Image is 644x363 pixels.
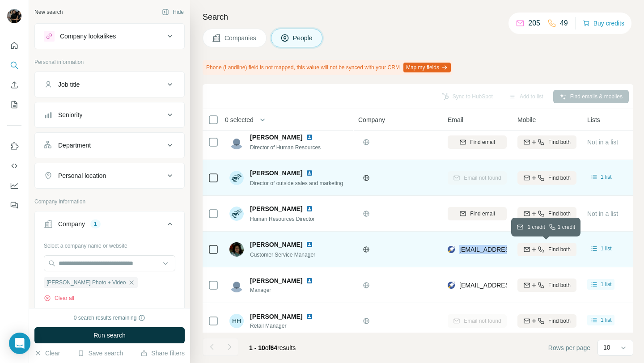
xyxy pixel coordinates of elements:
span: [EMAIL_ADDRESS][DOMAIN_NAME] [459,246,565,253]
p: 205 [528,18,540,29]
span: [PERSON_NAME] [250,204,302,213]
button: Clear [34,349,60,358]
img: LinkedIn logo [306,205,313,212]
p: Company information [34,198,185,206]
p: Personal information [34,58,185,66]
img: Avatar [229,135,244,149]
span: 1 list [601,316,612,324]
span: Find email [470,138,495,146]
span: Companies [225,34,257,42]
div: Department [58,141,91,150]
span: [PERSON_NAME] [250,312,302,321]
span: Find email [470,210,495,218]
img: Avatar [229,171,244,185]
span: Director of outside sales and marketing [250,180,343,186]
button: Quick start [7,38,21,54]
div: Company [58,219,85,228]
button: Find email [448,135,507,149]
div: Company lookalikes [60,32,116,41]
span: Not in a list [587,210,618,217]
button: Share filters [140,349,185,358]
span: Lists [587,115,600,124]
span: Human Resources Director [250,216,315,222]
img: Avatar [7,9,21,23]
span: Find both [548,210,571,218]
button: Find both [517,314,576,328]
span: Retail Manager [250,322,324,330]
button: Find both [517,207,576,220]
button: Enrich CSV [7,77,21,93]
button: Save search [77,349,123,358]
button: Search [7,57,21,73]
span: [PERSON_NAME] [250,133,302,142]
button: Job title [35,74,184,95]
span: 1 list [601,173,612,181]
div: Personal location [58,171,106,180]
span: Email [448,115,463,124]
span: 1 list [601,280,612,288]
span: [PERSON_NAME] Photo + Video [47,279,126,287]
span: Customer Service Manager [250,252,315,258]
span: 0 selected [225,115,254,124]
span: 1 list [601,245,612,253]
span: People [293,34,314,42]
button: Find email [448,207,507,220]
img: LinkedIn logo [306,169,313,177]
span: Find both [548,245,571,253]
button: Find both [517,279,576,292]
span: Not in a list [587,139,618,146]
div: New search [34,8,63,16]
img: Avatar [229,207,244,221]
img: LinkedIn logo [306,241,313,248]
button: Find both [517,135,576,149]
div: HH [229,314,244,328]
button: Run search [34,327,185,343]
span: Find both [548,317,571,325]
button: Seniority [35,104,184,126]
span: Company [358,115,385,124]
button: Department [35,135,184,156]
span: Run search [93,331,126,340]
div: Seniority [58,110,82,119]
span: [PERSON_NAME] [250,240,302,249]
button: Map my fields [403,63,451,72]
img: LinkedIn logo [306,134,313,141]
span: results [249,344,296,351]
img: provider rocketreach logo [448,281,455,290]
button: Clear all [44,294,74,302]
span: [EMAIL_ADDRESS][DOMAIN_NAME] [459,282,565,289]
span: 1 - 10 [249,344,265,351]
span: Find both [548,174,571,182]
button: Hide [156,5,190,19]
button: Feedback [7,197,21,213]
button: Company1 [35,213,184,238]
img: provider rocketreach logo [448,245,455,254]
button: My lists [7,97,21,113]
button: Buy credits [583,17,624,30]
span: of [265,344,271,351]
img: Avatar [229,242,244,257]
button: Use Surfe on LinkedIn [7,138,21,154]
button: Company lookalikes [35,25,184,47]
div: 0 search results remaining [74,314,146,322]
div: Open Intercom Messenger [9,333,30,354]
button: Find both [517,171,576,185]
button: Use Surfe API [7,158,21,174]
p: 49 [560,18,568,29]
span: Manager [250,286,324,294]
div: 1 [90,220,101,228]
span: Director of Human Resources [250,144,321,151]
button: Find both [517,243,576,256]
div: Phone (Landline) field is not mapped, this value will not be synced with your CRM [203,60,453,75]
span: Rows per page [548,343,590,352]
img: LinkedIn logo [306,313,313,320]
span: [PERSON_NAME] [250,276,302,285]
h4: Search [203,11,633,23]
span: 64 [271,344,278,351]
button: Dashboard [7,177,21,194]
div: Select a company name or website [44,238,175,250]
img: LinkedIn logo [306,277,313,284]
span: [PERSON_NAME] [250,169,302,177]
span: Find both [548,138,571,146]
button: Personal location [35,165,184,186]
